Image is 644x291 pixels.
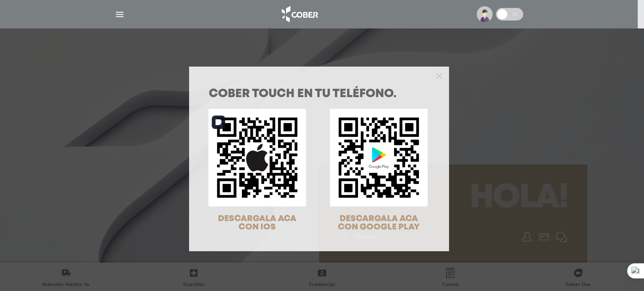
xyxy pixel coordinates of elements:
span: DESCARGALA ACA CON GOOGLE PLAY [338,215,420,231]
h1: COBER TOUCH en tu teléfono. [209,88,429,100]
span: DESCARGALA ACA CON IOS [218,215,296,231]
img: qr-code [330,109,428,206]
button: Close [436,72,442,79]
img: qr-code [208,109,306,206]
